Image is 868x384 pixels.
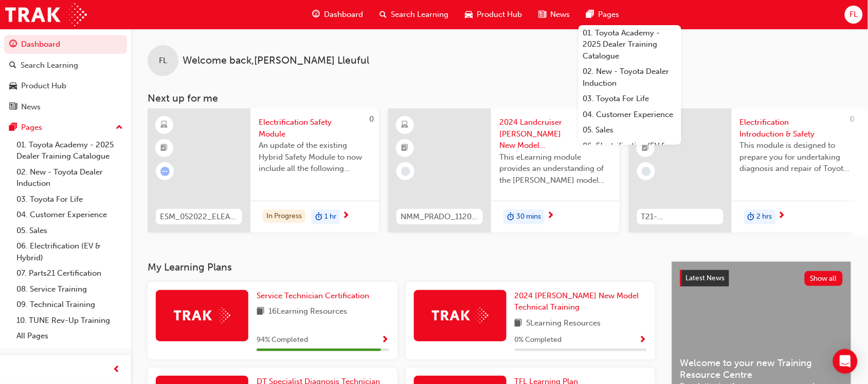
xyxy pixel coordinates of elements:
a: All Pages [12,328,127,344]
span: FL [849,9,858,21]
span: next-icon [778,212,786,221]
span: ESM_052022_ELEARN [160,211,238,223]
span: T21-FOD_HVIS_PREREQ [641,211,719,223]
span: Electrification Safety Module [259,117,371,140]
span: search-icon [9,61,16,70]
span: 16 Learning Resources [268,305,347,318]
h3: Next up for me [131,92,868,104]
a: 0T21-FOD_HVIS_PREREQElectrification Introduction & SafetyThis module is designed to prepare you f... [629,108,860,233]
span: 5 Learning Resources [527,317,601,330]
h3: My Learning Plans [148,261,655,273]
div: Open Intercom Messenger [833,349,858,374]
span: This module is designed to prepare you for undertaking diagnosis and repair of Toyota & Lexus Ele... [740,140,852,175]
a: 04. Customer Experience [12,207,127,223]
span: booktick-icon [402,142,409,155]
span: learningRecordVerb_NONE-icon [401,167,410,176]
span: An update of the existing Hybrid Safety Module to now include all the following electrification v... [259,140,371,175]
a: 10. TUNE Rev-Up Training [12,313,127,329]
span: up-icon [116,121,123,135]
div: In Progress [263,209,305,223]
span: pages-icon [9,123,17,132]
span: 0 [851,114,855,124]
a: 03. Toyota For Life [12,191,127,207]
a: NMM_PRADO_112024_MODULE_12024 Landcruiser [PERSON_NAME] New Model Mechanisms - Model Outline 1Thi... [388,108,620,233]
a: Dashboard [4,35,127,54]
div: Pages [21,122,42,133]
span: Welcome back , [PERSON_NAME] Lleuful [183,55,369,67]
span: duration-icon [315,210,322,224]
a: 03. Toyota For Life [578,91,681,107]
span: guage-icon [313,8,320,21]
a: Service Technician Certification [257,290,373,302]
a: 06. Electrification (EV & Hybrid) [578,138,681,165]
span: 94 % Completed [257,334,308,346]
span: Show Progress [382,336,389,345]
a: Latest NewsShow all [680,270,843,286]
button: Show all [805,271,843,286]
span: learningResourceType_ELEARNING-icon [402,119,409,132]
span: Service Technician Certification [257,291,369,300]
span: Pages [599,9,620,21]
button: Show Progress [382,334,389,347]
a: 05. Sales [578,122,681,138]
button: Pages [4,118,127,137]
span: news-icon [9,103,17,112]
span: News [551,9,570,21]
span: 0 % Completed [515,334,562,346]
img: Trak [174,308,230,323]
span: learningRecordVerb_NONE-icon [642,167,651,176]
span: search-icon [380,8,387,21]
a: 06. Electrification (EV & Hybrid) [12,238,127,265]
span: book-icon [515,317,522,330]
a: car-iconProduct Hub [457,4,531,25]
button: DashboardSearch LearningProduct HubNews [4,33,127,118]
span: news-icon [539,8,547,21]
a: 02. New - Toyota Dealer Induction [578,64,681,91]
span: 2 hrs [757,211,772,223]
span: 2024 [PERSON_NAME] New Model Technical Training [515,291,639,312]
a: 09. Technical Training [12,297,127,313]
span: FL [159,55,167,67]
span: Search Learning [391,9,449,21]
span: 0 [369,114,374,124]
a: 0ESM_052022_ELEARNElectrification Safety ModuleAn update of the existing Hybrid Safety Module to ... [148,108,379,233]
a: News [4,98,127,117]
a: guage-iconDashboard [304,4,372,25]
a: news-iconNews [531,4,578,25]
span: This eLearning module provides an understanding of the [PERSON_NAME] model line-up and its Katash... [499,151,611,186]
span: NMM_PRADO_112024_MODULE_1 [401,211,479,223]
a: 04. Customer Experience [578,107,681,123]
span: Dashboard [324,9,364,21]
div: Product Hub [21,80,66,92]
span: booktick-icon [642,142,649,155]
a: 01. Toyota Academy - 2025 Dealer Training Catalogue [578,25,681,64]
img: Trak [5,3,87,26]
a: Search Learning [4,56,127,75]
span: 30 mins [516,211,541,223]
span: booktick-icon [161,142,168,155]
a: 05. Sales [12,223,127,239]
a: search-iconSearch Learning [372,4,457,25]
span: Electrification Introduction & Safety [740,117,852,140]
a: pages-iconPages [578,4,628,25]
a: 01. Toyota Academy - 2025 Dealer Training Catalogue [12,137,127,164]
img: Trak [432,308,489,323]
div: Search Learning [21,60,78,71]
span: pages-icon [587,8,594,21]
span: guage-icon [9,40,17,49]
span: book-icon [257,305,264,318]
span: 1 hr [324,211,336,223]
a: Product Hub [4,76,127,95]
span: learningRecordVerb_ATTEMPT-icon [160,167,170,176]
span: next-icon [547,212,554,221]
span: duration-icon [748,210,755,224]
span: duration-icon [507,210,514,224]
span: learningResourceType_ELEARNING-icon [161,119,168,132]
span: car-icon [465,8,473,21]
a: 2024 [PERSON_NAME] New Model Technical Training [515,290,647,313]
span: prev-icon [113,363,121,376]
span: car-icon [9,82,17,91]
span: 2024 Landcruiser [PERSON_NAME] New Model Mechanisms - Model Outline 1 [499,117,611,151]
div: News [21,101,41,113]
